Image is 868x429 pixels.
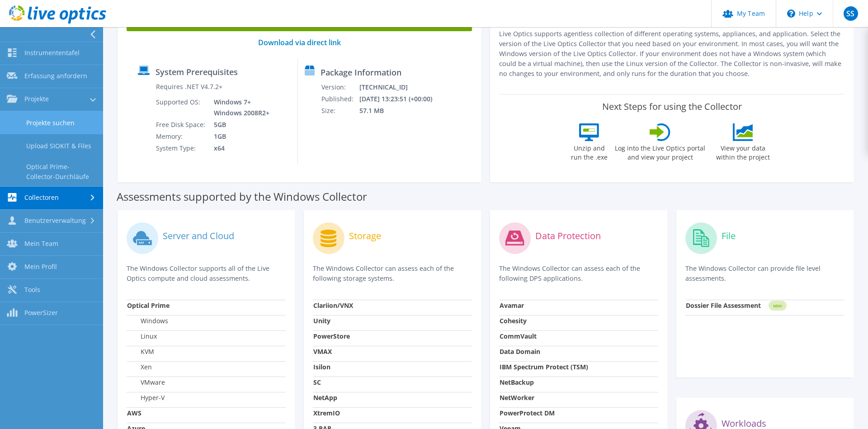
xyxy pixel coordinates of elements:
[127,316,168,325] label: Windows
[787,9,795,18] svg: \n
[156,67,238,76] label: System Prerequisites
[359,93,444,105] td: [DATE] 13:23:51 (+00:00)
[500,409,555,417] strong: PowerProtect DM
[127,347,154,356] label: KVM
[117,192,367,201] label: Assessments supported by the Windows Collector
[499,264,658,283] p: The Windows Collector can assess each of the following DPS applications.
[156,82,222,91] label: Requires .NET V4.7.2+
[500,378,534,387] strong: NetBackup
[313,347,332,356] strong: VMAX
[685,264,844,283] p: The Windows Collector can provide file level assessments.
[321,68,401,77] label: Package Information
[602,101,742,112] label: Next Steps for using the Collector
[313,378,321,387] strong: SC
[773,303,782,308] tspan: NEW!
[614,141,706,162] label: Log into the Live Optics portal and view your project
[313,316,330,325] strong: Unity
[500,332,537,340] strong: CommVault
[500,393,534,402] strong: NetWorker
[722,231,736,240] label: File
[686,301,761,310] strong: Dossier File Assessment
[321,105,359,117] td: Size:
[313,301,353,310] strong: Clariion/VNX
[313,264,472,283] p: The Windows Collector can assess each of the following storage systems.
[359,81,444,93] td: [TECHNICAL_ID]
[359,105,444,117] td: 57.1 MB
[207,119,271,131] td: 5GB
[313,363,330,371] strong: Isilon
[207,142,271,154] td: x64
[127,332,157,341] label: Linux
[535,231,601,240] label: Data Protection
[156,96,207,119] td: Supported OS:
[127,393,165,402] label: Hyper-V
[127,378,165,387] label: VMware
[258,38,341,47] a: Download via direct link
[499,29,844,79] p: Live Optics supports agentless collection of different operating systems, appliances, and applica...
[156,142,207,154] td: System Type:
[500,316,527,325] strong: Cohesity
[127,301,170,310] strong: Optical Prime
[500,363,588,371] strong: IBM Spectrum Protect (TSM)
[313,409,340,417] strong: XtremIO
[127,264,286,283] p: The Windows Collector supports all of the Live Optics compute and cloud assessments.
[163,231,234,240] label: Server and Cloud
[710,141,775,162] label: View your data within the project
[207,96,271,119] td: Windows 7+ Windows 2008R2+
[156,119,207,131] td: Free Disk Space:
[321,81,359,93] td: Version:
[500,301,524,310] strong: Avamar
[349,231,381,240] label: Storage
[500,347,540,356] strong: Data Domain
[207,131,271,142] td: 1GB
[127,409,142,417] strong: AWS
[844,6,858,21] span: SS
[156,131,207,142] td: Memory:
[313,393,337,402] strong: NetApp
[321,93,359,105] td: Published:
[127,363,152,372] label: Xen
[722,419,766,428] label: Workloads
[568,141,610,162] label: Unzip and run the .exe
[313,332,350,340] strong: PowerStore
